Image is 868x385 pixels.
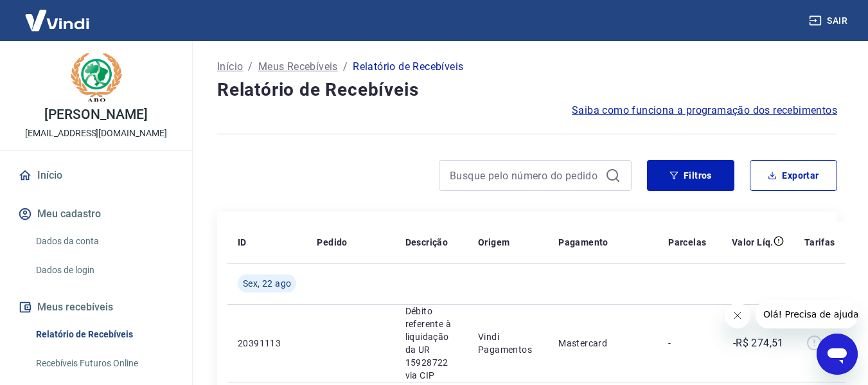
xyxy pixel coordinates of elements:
p: - [668,337,706,350]
p: Descrição [405,236,448,249]
p: Vindi Pagamentos [478,330,538,356]
p: Tarifas [804,236,835,249]
p: -R$ 274,51 [733,336,784,351]
span: Sex, 22 ago [243,277,291,290]
p: [EMAIL_ADDRESS][DOMAIN_NAME] [25,127,167,140]
p: ID [238,236,247,249]
p: Valor Líq. [732,236,774,249]
span: Olá! Precisa de ajuda? [8,9,108,19]
a: Relatório de Recebíveis [31,321,177,348]
h4: Relatório de Recebíveis [217,77,837,103]
a: Dados da conta [31,228,177,255]
p: Parcelas [668,236,706,249]
iframe: Fechar mensagem [725,303,750,328]
p: / [248,59,252,75]
p: Pagamento [558,236,608,249]
iframe: Mensagem da empresa [756,300,858,328]
img: 2e176ee3-5b62-4e9f-9539-7e0c94e22639.jpeg [71,51,122,103]
img: Vindi [15,1,99,40]
a: Início [217,59,243,75]
p: Débito referente à liquidação da UR 15928722 via CIP [405,305,457,382]
input: Busque pelo número do pedido [450,166,600,185]
a: Dados de login [31,257,177,283]
p: Origem [478,236,509,249]
button: Exportar [750,160,837,191]
iframe: Botão para abrir a janela de mensagens [817,334,858,375]
button: Meus recebíveis [15,293,177,321]
p: Relatório de Recebíveis [353,59,463,75]
button: Filtros [647,160,734,191]
a: Recebíveis Futuros Online [31,350,177,377]
a: Início [15,161,177,190]
p: Mastercard [558,337,648,350]
a: Meus Recebíveis [258,59,338,75]
button: Sair [806,9,853,33]
button: Meu cadastro [15,200,177,228]
a: Saiba como funciona a programação dos recebimentos [572,103,837,118]
p: / [343,59,348,75]
p: Pedido [317,236,347,249]
p: [PERSON_NAME] [44,108,147,121]
p: 20391113 [238,337,296,350]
